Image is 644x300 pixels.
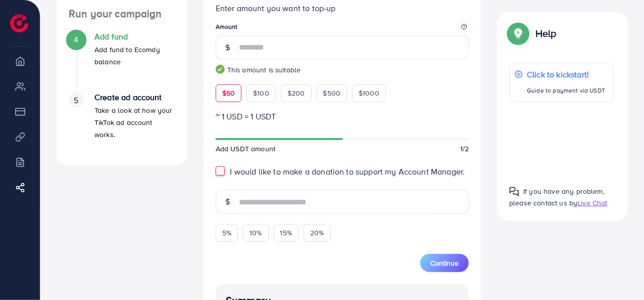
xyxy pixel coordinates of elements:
span: $500 [323,88,341,98]
li: Add fund [57,32,187,93]
span: 10% [250,228,262,238]
h4: Create ad account [94,93,175,102]
iframe: Chat [601,254,636,292]
h4: Run your campaign [57,8,187,20]
span: 4 [74,34,78,46]
span: I would like to make a donation to support my Account Manager. [230,166,465,177]
span: Add USDT amount [216,144,275,154]
span: 5% [222,228,231,238]
span: 1/2 [460,144,469,154]
p: Enter amount you want to top-up [216,2,469,14]
legend: Amount [216,22,469,35]
span: $200 [287,88,305,98]
img: logo [10,14,28,32]
span: $50 [222,88,235,98]
span: $100 [253,88,269,98]
img: Popup guide [509,187,519,197]
p: Add fund to Ecomdy balance [94,44,175,68]
img: guide [216,65,225,74]
span: $1000 [359,88,379,98]
span: If you have any problem, please contact us by [509,186,605,208]
p: Click to kickstart! [527,68,605,80]
p: Help [535,27,557,39]
span: 5 [74,95,78,106]
small: This amount is suitable [216,65,469,75]
li: Create ad account [57,93,187,153]
span: Live Chat [577,198,607,208]
span: 15% [280,228,292,238]
span: Continue [430,258,459,268]
p: ~ 1 USD = 1 USDT [216,110,469,122]
p: Guide to payment via USDT [527,84,605,97]
button: Continue [420,254,469,272]
img: Popup guide [509,24,527,42]
span: 20% [310,228,324,238]
p: Take a look at how your TikTok ad account works. [94,104,175,141]
h4: Add fund [94,32,175,41]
